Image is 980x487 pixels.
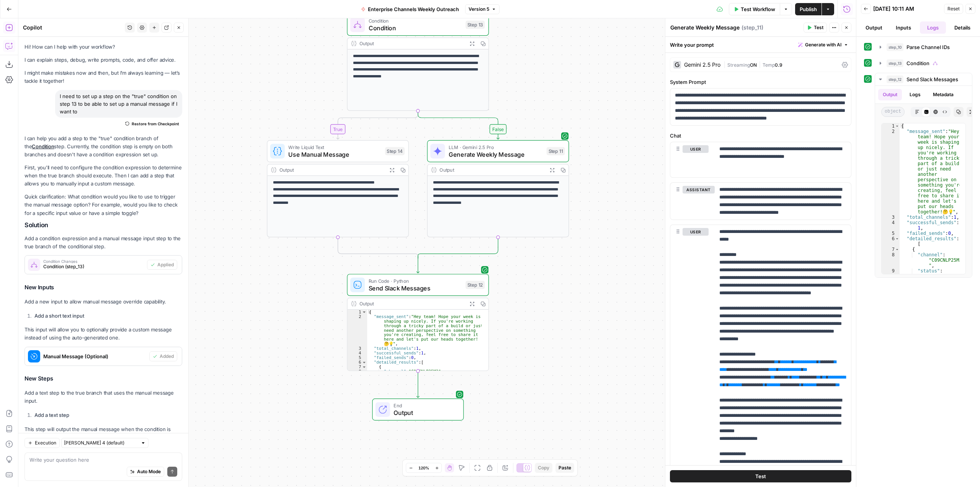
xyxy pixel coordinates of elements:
span: Parse Channel IDs [906,43,950,51]
button: Publish [795,3,822,15]
span: Write Liquid Text [288,143,381,151]
span: Toggle code folding, rows 6 through 12 [362,360,367,365]
p: First, you'll need to configure the condition expression to determine when the true branch should... [24,164,182,188]
span: Test [814,24,823,31]
span: Generate with AI [805,41,841,48]
button: Details [949,21,975,34]
div: Step 13 [465,21,485,29]
span: object [881,107,905,117]
span: Toggle code folding, rows 1 through 14 [895,123,899,129]
span: Copy [538,464,549,471]
div: Output [279,166,384,174]
p: I can explain steps, debug, write prompts, code, and offer advice. [24,56,182,64]
g: Edge from step_11 to step_13-conditional-end [418,237,498,258]
div: Output [359,40,464,47]
button: Generate with AI [795,40,851,50]
span: Paste [559,464,571,471]
div: Step 11 [547,147,565,156]
h3: New Steps [24,374,182,384]
div: Step 14 [385,147,405,156]
button: Restore from Checkpoint [122,119,182,128]
button: Added [149,351,177,361]
button: Output [861,21,887,34]
span: Condition [369,23,462,33]
button: Paste [555,463,574,473]
span: Toggle code folding, rows 6 through 12 [895,236,899,241]
button: Applied [147,260,177,270]
button: Test [804,23,827,33]
g: Edge from step_12 to end [416,371,419,397]
span: step_12 [887,75,903,83]
button: user [683,228,709,236]
span: Publish [800,5,817,13]
div: 1 [882,123,900,129]
span: 120% [418,465,429,471]
p: Add a text step to the true branch that uses the manual message input. [24,389,182,405]
span: Output [394,408,456,417]
div: 5 [882,231,900,236]
div: 8 [348,369,367,374]
p: This input will allow you to optionally provide a custom message instead of using the auto-genera... [24,326,182,342]
p: Quick clarification: What condition would you like to use to trigger the manual message option? F... [24,193,182,217]
div: Write your prompt [665,37,856,52]
textarea: Generate Weekly Message [670,24,740,31]
div: I need to set up a step on the "true" condition on step 13 to be able to set up a manual message ... [55,90,182,118]
div: 4 [348,351,367,356]
div: Output [359,300,464,307]
g: Edge from step_13 to step_14 [336,111,418,139]
span: Reset [947,5,960,12]
button: Metadata [928,89,958,100]
g: Edge from step_13-conditional-end to step_12 [416,256,419,273]
button: Test [670,470,851,482]
g: Edge from step_14 to step_13-conditional-end [338,237,418,258]
div: 5 [348,356,367,360]
div: EndOutput [347,398,489,420]
div: 6 [348,360,367,365]
span: Test Workflow [741,5,775,13]
span: step_13 [887,59,903,67]
span: Added [160,353,174,360]
div: 8 [882,252,900,268]
span: Use Manual Message [288,150,381,159]
div: 4 [882,220,900,231]
button: Test Workflow [729,3,780,15]
span: Restore from Checkpoint [132,121,179,127]
span: 0.9 [775,62,782,68]
button: Copy [535,463,552,473]
span: Temp [763,62,775,68]
strong: Add a short text input [34,313,84,319]
p: Add a new input to allow manual message override capability. [24,298,182,306]
strong: Add a text step [34,412,69,418]
span: Condition (step_13) [43,263,144,270]
span: LLM · Gemini 2.5 Pro [449,143,543,151]
button: Execution [24,438,60,448]
span: Manual Message (Optional) [43,353,146,360]
span: Version 5 [469,6,489,13]
span: Run Code · Python [369,277,462,284]
h2: Solution [24,221,182,229]
div: Output [439,166,544,174]
div: 3 [348,346,367,351]
div: Gemini 2.5 Pro [684,62,720,67]
button: Auto Mode [127,467,164,477]
span: Test [755,472,766,480]
span: End [394,402,456,409]
div: Copilot [23,24,122,31]
span: Execution [35,439,56,446]
div: 2 [348,314,367,346]
p: I might make mistakes now and then, but I’m always learning — let’s tackle it together! [24,69,182,85]
p: Hi! How can I help with your workflow? [24,43,182,51]
div: 1 [348,310,367,314]
button: Version 5 [465,4,500,14]
p: Add a condition expression and a manual message input step to the true branch of the conditional ... [24,234,182,251]
span: Condition Changes [43,259,144,263]
span: Send Slack Messages [906,75,958,83]
button: Inputs [890,21,917,34]
span: Auto Mode [137,468,161,475]
button: Logs [920,21,946,34]
label: Chat [670,132,851,139]
div: user [670,142,709,177]
span: Generate Weekly Message [449,150,543,159]
div: 9 [882,268,900,279]
a: Condition [32,143,54,149]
